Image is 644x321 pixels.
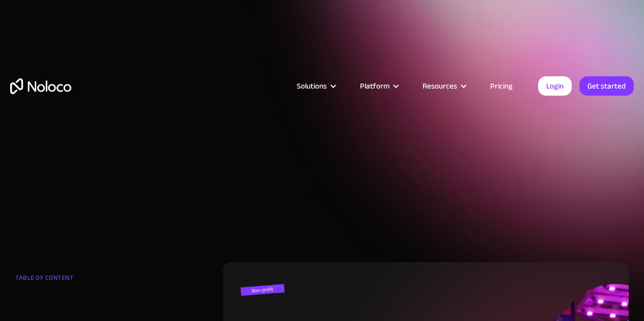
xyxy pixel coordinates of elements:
[538,76,572,96] a: Login
[478,79,525,93] a: Pricing
[347,79,410,93] div: Platform
[10,78,71,94] a: home
[579,76,634,96] a: Get started
[284,79,347,93] div: Solutions
[15,270,136,290] div: TABLE OF CONTENT
[360,79,389,93] div: Platform
[410,79,478,93] div: Resources
[297,79,327,93] div: Solutions
[423,79,457,93] div: Resources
